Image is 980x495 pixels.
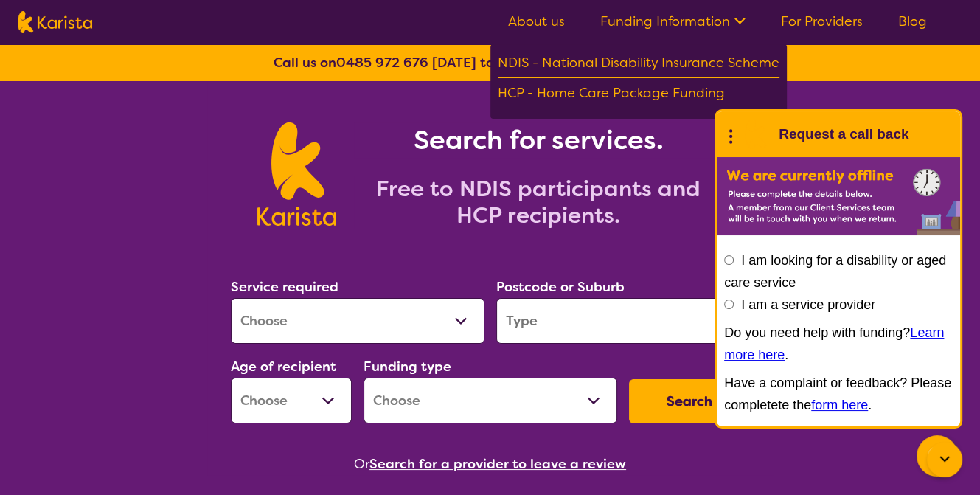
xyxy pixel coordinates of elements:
label: I am looking for a disability or aged care service [724,253,946,290]
div: HCP - Home Care Package Funding [498,82,779,108]
button: Channel Menu [917,435,958,477]
img: Karista [740,120,770,149]
a: 0485 972 676 [336,54,428,72]
label: Funding type [364,358,451,375]
img: Karista logo [18,11,92,33]
button: Search for a provider to leave a review [369,453,626,475]
button: Search [629,379,750,423]
img: Karista offline chat form to request call back [717,157,960,235]
a: form here [811,398,868,412]
div: NDIS - National Disability Insurance Scheme [498,52,779,78]
label: I am a service provider [741,297,875,312]
a: Blog [898,13,927,30]
b: Call us on [DATE] to [DATE] 8:30am to 6:30pm AEST [274,54,706,72]
img: Karista logo [257,122,336,226]
input: Type [496,298,750,344]
h2: Free to NDIS participants and HCP recipients. [354,176,723,229]
span: Or [354,453,369,475]
label: Age of recipient [231,358,336,375]
label: Postcode or Suburb [496,278,625,296]
a: About us [508,13,565,30]
label: Service required [231,278,338,296]
a: Funding Information [600,13,746,30]
h1: Request a call back [779,123,908,145]
p: Do you need help with funding? . [724,322,953,366]
a: For Providers [781,13,863,30]
p: Have a complaint or feedback? Please completete the . [724,372,953,416]
h1: Search for services. [354,122,723,158]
